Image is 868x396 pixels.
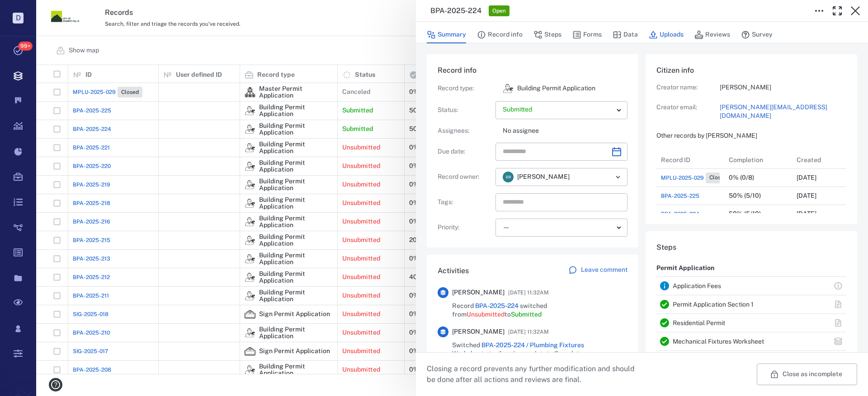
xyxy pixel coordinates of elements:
[503,83,514,94] div: Building Permit Application
[656,151,724,169] div: Record ID
[581,266,627,275] p: Leave comment
[467,311,505,318] span: Unsubmitted
[724,151,792,169] div: Completion
[511,311,542,318] span: Submitted
[613,26,638,43] button: Data
[572,26,602,43] button: Forms
[452,341,627,359] span: Switched step from to
[729,147,763,172] div: Completion
[694,26,730,43] button: Reviews
[656,103,720,121] p: Creator email:
[508,287,549,298] span: [DATE] 11:32AM
[846,2,864,20] button: Close
[673,338,764,345] a: Mechanical Fixtures Worksheet
[554,350,583,357] span: Complete
[612,171,624,183] button: Open
[452,302,627,319] span: Record switched from to
[828,2,846,20] button: Toggle Fullscreen
[427,363,642,385] p: Closing a record prevents any further modification and should be done after all actions and revie...
[491,7,508,15] span: Open
[661,210,699,218] a: BPA-2025-224
[13,13,24,23] p: D
[673,319,725,326] a: Residential Permit
[661,147,690,172] div: Record ID
[797,173,816,182] p: [DATE]
[797,191,816,200] p: [DATE]
[508,326,549,337] span: [DATE] 11:32AM
[438,147,492,156] p: Due date :
[608,143,626,161] button: Choose date
[673,301,754,308] a: Permit Application Section 1
[646,54,857,231] div: Citizen infoCreator name:[PERSON_NAME]Creator email:[PERSON_NAME][EMAIL_ADDRESS][DOMAIN_NAME]Othe...
[427,26,466,43] button: Summary
[503,222,613,233] div: —
[810,2,828,20] button: Toggle to Edit Boxes
[661,172,731,183] a: MPLU-2025-029Closed
[656,131,846,140] p: Other records by [PERSON_NAME]
[438,126,492,135] p: Assignees :
[503,126,627,135] p: No assignee
[757,363,857,385] button: Close as incomplete
[438,65,627,76] h6: Record info
[438,172,492,182] p: Record owner :
[649,26,684,43] button: Uploads
[18,42,33,51] span: 99+
[720,103,846,121] a: [PERSON_NAME][EMAIL_ADDRESS][DOMAIN_NAME]
[452,288,505,297] span: [PERSON_NAME]
[427,54,638,255] div: Record infoRecord type:icon Building Permit ApplicationBuilding Permit ApplicationStatus:Assignee...
[792,151,860,169] div: Created
[656,65,846,76] h6: Citizen info
[729,210,761,217] div: 50% (5/10)
[661,192,699,200] a: BPA-2025-225
[452,327,505,336] span: [PERSON_NAME]
[797,147,821,172] div: Created
[517,84,595,93] p: Building Permit Application
[729,174,754,181] div: 0% (0/8)
[20,6,39,14] span: Help
[438,223,492,232] p: Priority :
[533,26,561,43] button: Steps
[517,172,570,182] span: [PERSON_NAME]
[475,302,519,309] a: BPA-2025-224
[568,266,627,276] a: Leave comment
[656,260,714,276] p: Permit Application
[661,174,704,182] span: MPLU-2025-029
[503,105,613,114] p: Submitted
[708,174,729,182] span: Closed
[797,210,816,219] p: [DATE]
[503,172,514,182] div: D R
[656,242,846,253] h6: Steps
[438,266,469,276] h6: Activities
[503,83,514,94] img: icon Building Permit Application
[741,26,773,43] button: Survey
[729,192,761,199] div: 50% (5/10)
[656,83,720,92] p: Creator name:
[452,341,584,358] a: BPA-2025-224 / Plumbing Fixtures Worksheet
[720,83,846,92] p: [PERSON_NAME]
[673,282,721,289] a: Application Fees
[438,198,492,207] p: Tags :
[430,5,481,16] h3: BPA-2025-224
[513,350,547,357] span: Incomplete
[438,84,492,93] p: Record type :
[477,26,523,43] button: Record info
[438,106,492,115] p: Status :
